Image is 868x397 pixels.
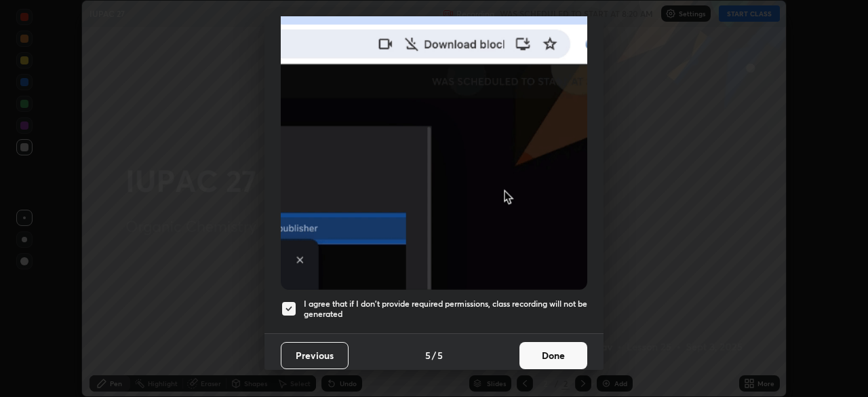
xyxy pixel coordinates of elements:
[432,348,436,362] h4: /
[425,348,431,362] h4: 5
[304,299,587,320] h5: I agree that if I don't provide required permissions, class recording will not be generated
[437,348,443,362] h4: 5
[519,342,587,369] button: Done
[281,342,349,369] button: Previous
